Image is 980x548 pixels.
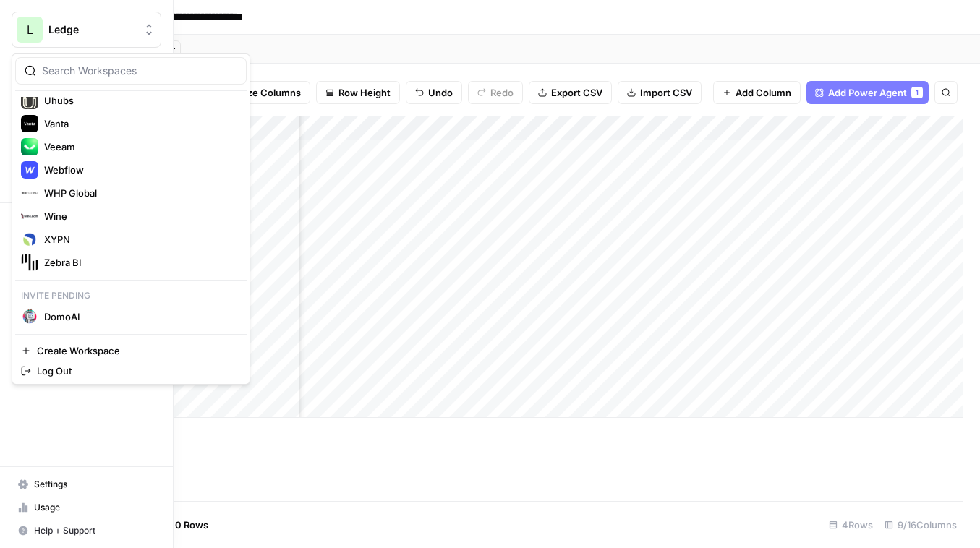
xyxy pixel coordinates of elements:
[21,207,38,225] img: Wine Logo
[44,186,235,200] span: WHP Global
[44,309,235,324] span: DomoAI
[34,478,155,491] span: Settings
[44,255,235,270] span: Zebra BI
[37,343,235,358] span: Create Workspace
[21,231,38,248] img: XYPN Logo
[911,87,923,98] div: 1
[12,519,161,542] button: Help + Support
[12,496,161,519] a: Usage
[21,161,38,179] img: Webflow Logo
[490,85,514,100] span: Redo
[150,518,208,532] span: Add 10 Rows
[640,85,692,100] span: Import CSV
[48,22,136,37] span: Ledge
[15,361,247,381] a: Log Out
[21,92,38,109] img: Uhubs Logo
[44,93,235,108] span: Uhubs
[12,53,250,385] div: Workspace: Ledge
[316,81,400,104] button: Row Height
[37,364,235,378] span: Log Out
[529,81,612,104] button: Export CSV
[21,138,38,155] img: Veeam Logo
[204,81,310,104] button: Freeze Columns
[21,254,38,271] img: Zebra BI Logo
[34,524,155,537] span: Help + Support
[736,85,791,100] span: Add Column
[44,163,235,177] span: Webflow
[713,81,801,104] button: Add Column
[12,473,161,496] a: Settings
[15,286,247,305] p: Invite pending
[44,116,235,131] span: Vanta
[618,81,702,104] button: Import CSV
[44,140,235,154] span: Veeam
[468,81,523,104] button: Redo
[406,81,462,104] button: Undo
[15,341,247,361] a: Create Workspace
[806,81,929,104] button: Add Power Agent1
[34,501,155,514] span: Usage
[338,85,391,100] span: Row Height
[21,184,38,202] img: WHP Global Logo
[551,85,602,100] span: Export CSV
[27,21,33,38] span: L
[915,87,919,98] span: 1
[21,308,38,325] img: DomoAI Logo
[879,513,963,536] div: 9/16 Columns
[44,232,235,247] span: XYPN
[226,85,301,100] span: Freeze Columns
[428,85,453,100] span: Undo
[12,12,161,48] button: Workspace: Ledge
[823,513,879,536] div: 4 Rows
[21,115,38,132] img: Vanta Logo
[42,64,237,78] input: Search Workspaces
[44,209,235,223] span: Wine
[828,85,907,100] span: Add Power Agent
